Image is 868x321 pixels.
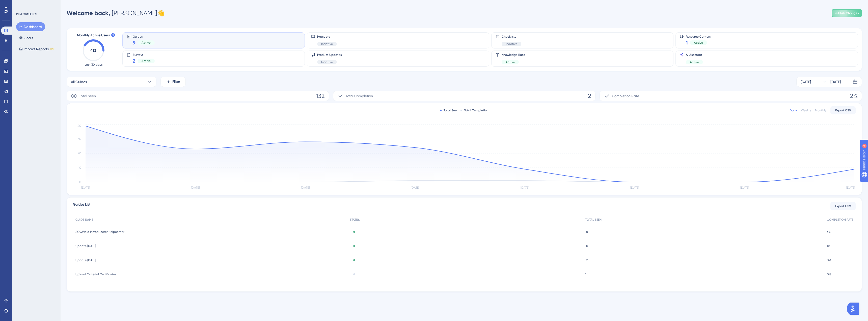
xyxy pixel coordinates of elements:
[79,93,96,99] span: Total Seen
[77,124,81,128] tspan: 40
[740,186,749,189] tspan: [DATE]
[16,33,36,42] button: Goals
[191,186,200,189] tspan: [DATE]
[832,9,862,17] button: Publish Changes
[835,204,851,208] span: Export CSV
[585,218,602,222] span: TOTAL SEEN
[585,244,589,248] span: 101
[133,53,155,56] span: Surveys
[830,106,856,114] button: Export CSV
[830,79,841,85] div: [DATE]
[502,35,521,39] span: Checklists
[502,53,525,57] span: Knowledge Base
[790,108,797,112] div: Daily
[835,11,859,15] span: Publish Changes
[133,35,155,38] span: Guides
[694,41,703,45] span: Active
[317,35,337,39] span: Hotspots
[12,1,32,7] span: Need Help?
[75,244,96,248] span: Update [DATE]
[588,92,591,100] span: 2
[506,42,517,46] span: Inactive
[78,152,81,155] tspan: 20
[75,258,96,262] span: Update [DATE]
[321,42,333,46] span: Inactive
[521,186,529,189] tspan: [DATE]
[345,93,373,99] span: Total Completion
[75,218,93,222] span: GUIDE NAME
[50,48,54,50] div: BETA
[612,93,639,99] span: Completion Rate
[16,44,57,54] button: Impact ReportsBETA
[67,9,165,17] div: [PERSON_NAME] 👋
[35,3,37,7] div: 4
[142,59,151,63] span: Active
[440,108,458,112] div: Total Seen
[78,137,81,141] tspan: 30
[827,230,831,234] span: 6%
[85,63,102,67] span: Last 30 days
[630,186,639,189] tspan: [DATE]
[67,9,110,17] span: Welcome back,
[411,186,419,189] tspan: [DATE]
[317,53,342,57] span: Product Updates
[73,202,90,211] span: Guides List
[686,53,703,57] span: AI Assistant
[301,186,310,189] tspan: [DATE]
[827,258,831,262] span: 0%
[585,230,588,234] span: 18
[142,41,151,45] span: Active
[830,202,856,210] button: Export CSV
[78,166,81,169] tspan: 10
[90,48,96,53] text: 413
[686,35,711,38] span: Resource Centers
[460,108,489,112] div: Total Completion
[172,79,180,85] span: Filter
[827,218,853,222] span: COMPLETION RATE
[686,39,688,46] span: 1
[16,12,37,16] div: PERFORMANCE
[585,258,588,262] span: 12
[815,108,826,112] div: Monthly
[850,92,858,100] span: 2%
[316,92,325,100] span: 132
[79,180,81,184] tspan: 0
[75,272,116,276] span: Upload Material Certificates
[585,272,586,276] span: 1
[81,186,90,189] tspan: [DATE]
[133,39,135,46] span: 9
[350,218,360,222] span: STATUS
[835,108,851,112] span: Export CSV
[67,77,156,87] button: All Guides
[847,301,862,316] iframe: UserGuiding AI Assistant Launcher
[690,60,699,64] span: Active
[801,79,811,85] div: [DATE]
[160,77,186,87] button: Filter
[75,230,124,234] span: SOCWeld introducerer Helpcenter
[16,22,45,31] button: Dashboard
[506,60,515,64] span: Active
[71,79,87,85] span: All Guides
[133,57,135,64] span: 2
[846,186,855,189] tspan: [DATE]
[801,108,811,112] div: Weekly
[827,244,830,248] span: 1%
[77,32,110,38] span: Monthly Active Users
[321,60,333,64] span: Inactive
[827,272,831,276] span: 0%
